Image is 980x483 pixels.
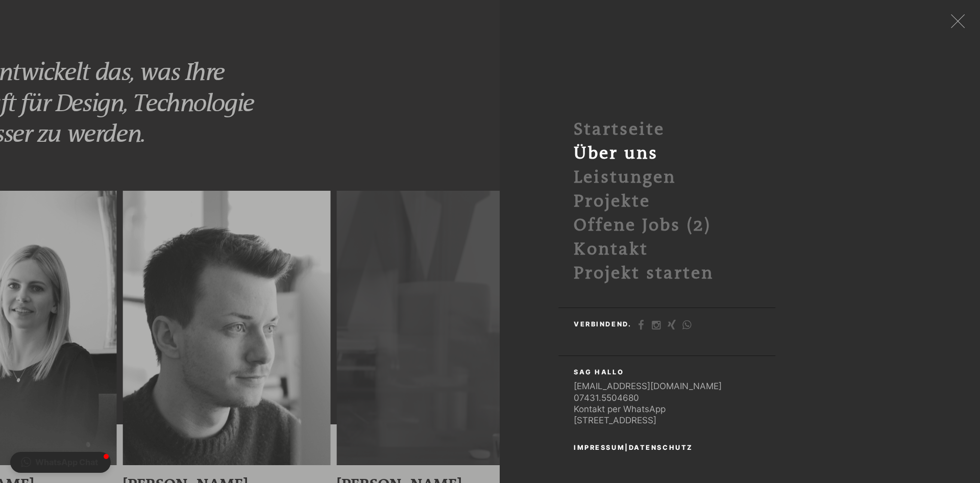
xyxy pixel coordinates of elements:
[574,167,676,187] a: Leistungen
[629,444,693,451] a: Datenschutz
[574,215,711,235] a: Offene Jobs (2)
[574,191,650,211] a: Projekte
[10,452,111,473] button: WhatsApp Chat
[574,263,714,283] a: Projekt starten
[574,381,722,391] a: [EMAIL_ADDRESS][DOMAIN_NAME]
[574,143,658,163] strong: Über uns
[574,321,633,328] h4: Verbindend.
[574,369,626,376] h4: Sag Hallo
[574,119,665,139] a: Startseite
[574,239,648,259] a: Kontakt
[574,404,666,414] a: Kontakt per WhatsApp
[574,415,656,425] a: [STREET_ADDRESS]
[574,444,625,451] a: Impressum
[574,393,639,403] a: 07431.5504680
[574,445,695,451] h4: |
